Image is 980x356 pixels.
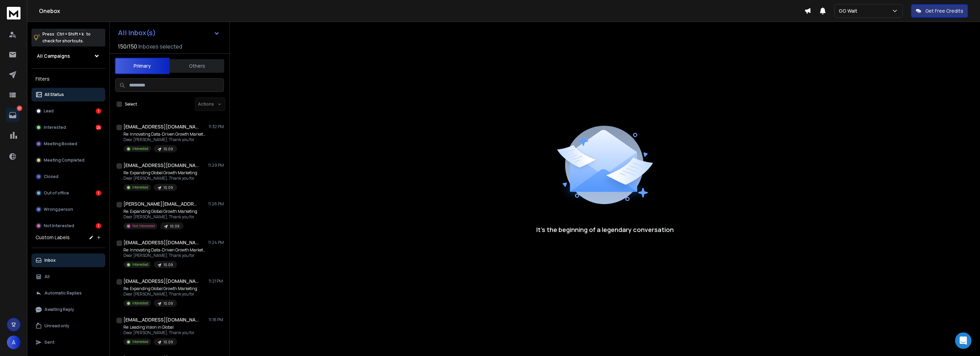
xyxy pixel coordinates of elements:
[96,223,101,229] div: 1
[31,49,105,63] button: All Campaigns
[31,203,105,216] button: Wrong person
[96,108,101,114] div: 1
[132,146,148,151] p: Interested
[208,240,224,245] p: 11:24 PM
[42,31,91,44] p: Press to check for shortcuts.
[123,137,205,142] p: Dear [PERSON_NAME], Thank you for
[123,316,199,323] h1: [EMAIL_ADDRESS][DOMAIN_NAME]
[112,26,225,40] button: All Inbox(s)
[123,201,199,207] h1: [PERSON_NAME][EMAIL_ADDRESS][DOMAIN_NAME]
[44,340,54,345] p: Sent
[44,141,77,147] p: Meeting Booked
[6,108,19,122] a: 27
[96,125,101,130] div: 24
[123,330,194,336] p: Dear [PERSON_NAME], Thank you for
[31,121,105,134] button: Interested24
[7,336,21,349] button: A
[123,253,205,258] p: Dear [PERSON_NAME], Thank you for
[132,223,155,229] p: Not Interested
[31,319,105,333] button: Unread only
[170,224,179,229] p: 10.09
[44,174,58,179] p: Closed
[209,317,224,323] p: 11:18 PM
[56,30,85,38] span: Ctrl + Shift + k
[36,234,70,241] h3: Custom Labels
[163,185,173,190] p: 10.09
[31,170,105,183] button: Closed
[123,278,199,285] h1: [EMAIL_ADDRESS][DOMAIN_NAME]
[839,8,860,14] p: GG Wait
[123,132,205,137] p: Re: Innovating Data-Driven Growth Marketing
[955,332,971,349] div: Open Intercom Messenger
[132,301,148,306] p: Interested
[31,336,105,349] button: Sent
[132,262,148,267] p: Interested
[125,101,137,107] label: Select
[39,7,804,15] h1: Onebox
[138,42,182,51] h3: Inboxes selected
[31,137,105,151] button: Meeting Booked
[170,58,224,73] button: Others
[208,163,224,168] p: 11:29 PM
[44,274,50,279] p: All
[37,53,70,59] h1: All Campaigns
[31,270,105,284] button: All
[209,278,224,284] p: 11:21 PM
[7,7,21,19] img: logo
[31,74,105,84] h3: Filters
[208,201,224,207] p: 11:26 PM
[44,290,82,296] p: Automatic Replies
[123,239,199,246] h1: [EMAIL_ADDRESS][DOMAIN_NAME]
[163,262,173,268] p: 10.09
[123,247,205,253] p: Re: Innovating Data-Driven Growth Marketing
[44,158,84,163] p: Meeting Completed
[123,214,197,220] p: Dear [PERSON_NAME], Thank you for
[44,125,66,130] p: Interested
[123,170,197,176] p: Re: Expanding Global Growth Marketing
[44,207,73,212] p: Wrong person
[44,258,56,263] p: Inbox
[17,106,22,111] p: 27
[132,339,148,344] p: Interested
[163,340,173,345] p: 10.09
[123,176,197,181] p: Dear [PERSON_NAME], Thank you for
[132,185,148,190] p: Interested
[31,286,105,300] button: Automatic Replies
[96,190,101,196] div: 1
[31,104,105,118] button: Lead1
[31,88,105,101] button: All Status
[44,307,74,312] p: Awaiting Reply
[31,303,105,316] button: Awaiting Reply
[44,108,54,114] p: Lead
[123,162,199,169] h1: [EMAIL_ADDRESS][DOMAIN_NAME]
[31,186,105,200] button: Out of office1
[123,123,199,130] h1: [EMAIL_ADDRESS][DOMAIN_NAME]
[31,153,105,167] button: Meeting Completed
[123,325,194,330] p: Re: Leading Vision in Global
[44,190,69,196] p: Out of office
[123,291,197,297] p: Dear [PERSON_NAME], Thank you for
[31,254,105,267] button: Inbox
[536,225,674,234] p: It’s the beginning of a legendary conversation
[44,92,64,97] p: All Status
[123,209,197,214] p: Re: Expanding Global Growth Marketing
[163,147,173,152] p: 10.09
[31,219,105,233] button: Not Interested1
[911,4,968,18] button: Get Free Credits
[209,124,224,129] p: 11:32 PM
[44,223,74,229] p: Not Interested
[115,58,170,74] button: Primary
[925,8,963,14] p: Get Free Credits
[123,286,197,291] p: Re: Expanding Global Growth Marketing
[44,323,69,329] p: Unread only
[118,29,156,36] h1: All Inbox(s)
[118,42,137,51] span: 150 / 150
[163,301,173,306] p: 10.09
